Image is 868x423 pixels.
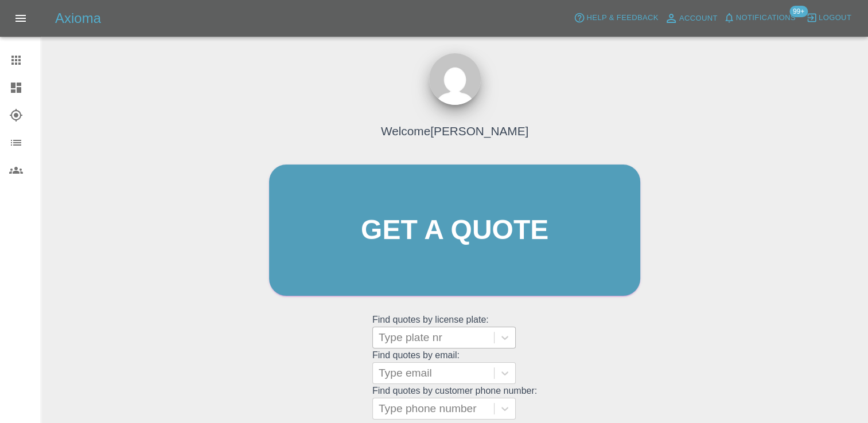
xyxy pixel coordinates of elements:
[372,350,537,384] grid: Find quotes by email:
[269,164,640,296] a: Get a quote
[55,9,101,28] h5: Axioma
[721,9,799,27] button: Notifications
[571,9,661,27] button: Help & Feedback
[586,11,658,25] span: Help & Feedback
[819,11,851,25] span: Logout
[7,5,34,32] button: Open drawer
[736,11,796,25] span: Notifications
[372,386,537,420] grid: Find quotes by customer phone number:
[661,9,721,28] a: Account
[381,122,528,140] h4: Welcome [PERSON_NAME]
[803,9,854,27] button: Logout
[372,315,537,348] grid: Find quotes by license plate:
[789,6,808,17] span: 99+
[679,12,718,25] span: Account
[429,53,481,105] img: ...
